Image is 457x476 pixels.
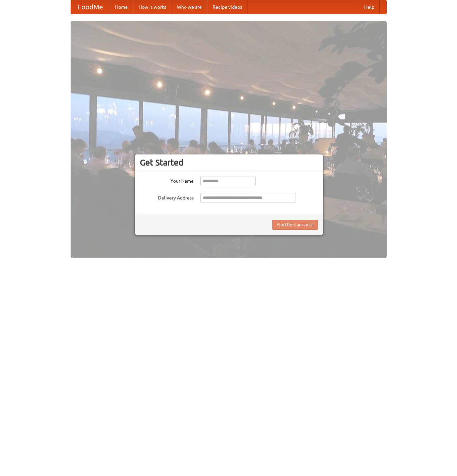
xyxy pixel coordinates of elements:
[272,220,318,230] button: Find Restaurants!
[172,0,207,14] a: Who we are
[140,157,318,168] h3: Get Started
[71,0,110,14] a: FoodMe
[359,0,380,14] a: Help
[140,193,194,201] label: Delivery Address
[133,0,172,14] a: How it works
[207,0,247,14] a: Recipe videos
[110,0,133,14] a: Home
[140,176,194,184] label: Your Name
